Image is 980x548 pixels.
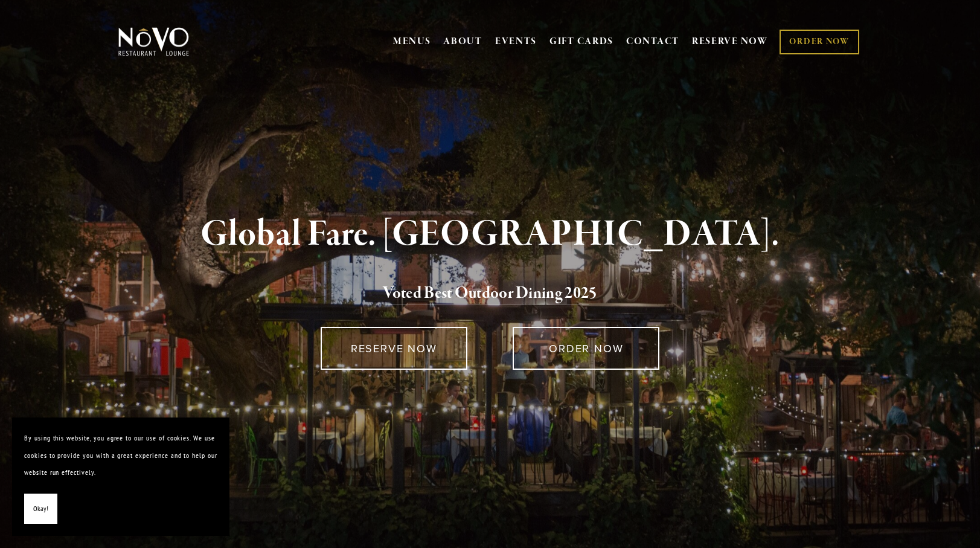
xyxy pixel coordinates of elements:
[24,494,57,524] button: Okay!
[513,327,659,370] a: ORDER NOW
[549,30,613,53] a: GIFT CARDS
[116,27,191,57] img: Novo Restaurant &amp; Lounge
[443,36,482,48] a: ABOUT
[33,500,48,518] span: Okay!
[12,417,229,536] section: Cookie banner
[321,327,467,370] a: RESERVE NOW
[383,283,589,306] a: Voted Best Outdoor Dining 202
[626,30,679,53] a: CONTACT
[24,430,217,482] p: By using this website, you agree to our use of cookies. We use cookies to provide you with a grea...
[393,36,431,48] a: MENUS
[495,36,537,48] a: EVENTS
[138,281,842,306] h2: 5
[780,30,859,54] a: ORDER NOW
[692,30,768,53] a: RESERVE NOW
[200,211,780,257] strong: Global Fare. [GEOGRAPHIC_DATA].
